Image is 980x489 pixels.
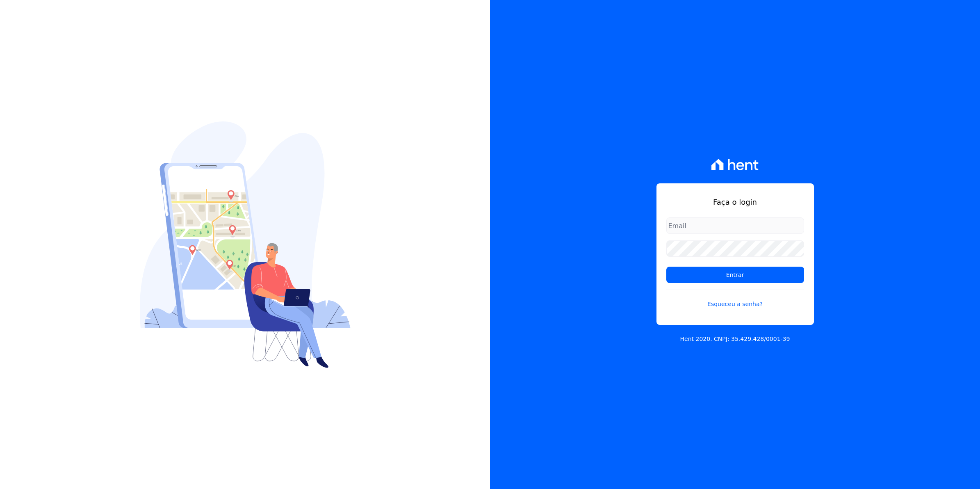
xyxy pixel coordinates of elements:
p: Hent 2020. CNPJ: 35.429.428/0001-39 [680,335,790,343]
input: Entrar [666,267,804,283]
img: Login [140,121,351,368]
a: Esqueceu a senha? [666,290,804,308]
input: Email [666,217,804,234]
h1: Faça o login [666,197,804,208]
